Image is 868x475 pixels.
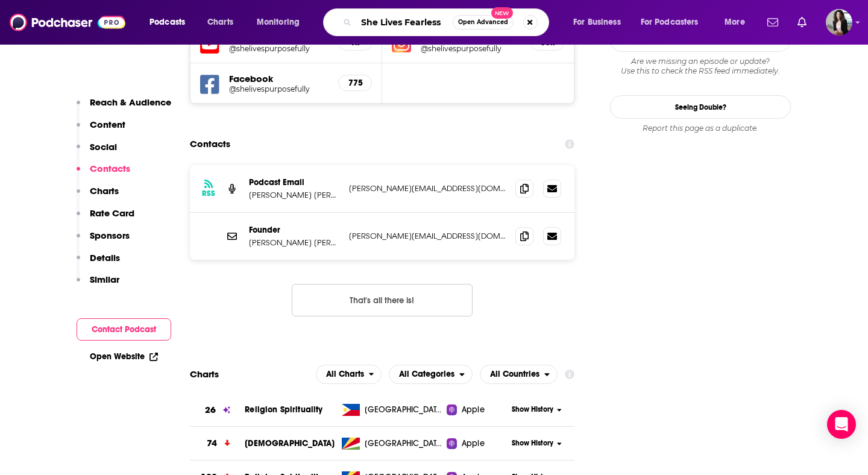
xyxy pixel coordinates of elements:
[480,365,558,384] h2: Countries
[793,12,811,33] a: Show notifications dropdown
[356,13,453,32] input: Search podcasts, credits, & more...
[826,9,852,36] button: Show profile menu
[716,13,760,32] button: open menu
[90,351,158,362] a: Open Website
[316,365,382,384] h2: Platforms
[316,365,382,384] button: open menu
[399,370,454,379] span: All Categories
[462,404,485,416] span: Apple
[77,207,134,230] button: Rate Card
[462,438,485,450] span: Apple
[229,84,329,93] a: @shelivespurposefully
[202,189,215,198] h3: RSS
[365,404,443,416] span: Philippines
[190,368,219,380] h2: Charts
[229,44,329,53] a: @shelivespurposefully
[248,13,315,32] button: open menu
[725,14,745,31] span: More
[77,163,130,185] button: Contacts
[326,370,364,379] span: All Charts
[365,438,443,450] span: Seychelles
[90,96,171,108] p: Reach & Audience
[512,404,553,415] span: Show History
[77,274,119,296] button: Similar
[245,438,335,448] a: [DEMOGRAPHIC_DATA]
[245,404,322,415] a: Religion Spirituality
[447,404,508,416] a: Apple
[826,9,852,36] img: User Profile
[508,438,566,448] button: Show History
[77,141,117,163] button: Social
[491,7,513,19] span: New
[77,185,119,207] button: Charts
[90,252,120,263] p: Details
[389,365,473,384] h2: Categories
[389,365,473,384] button: open menu
[77,252,120,274] button: Details
[335,8,561,36] div: Search podcasts, credits, & more...
[458,19,508,25] span: Open Advanced
[565,13,636,32] button: open menu
[633,13,716,32] button: open menu
[292,284,473,316] button: Nothing here.
[90,119,125,130] p: Content
[190,394,245,427] a: 26
[190,133,230,156] h2: Contacts
[826,9,852,36] span: Logged in as ElizabethCole
[610,57,791,76] div: Are we missing an episode or update? Use this to check the RSS feed immediately.
[641,14,699,31] span: For Podcasters
[90,207,134,219] p: Rate Card
[610,124,791,133] div: Report this page as a duplicate.
[337,438,447,450] a: [GEOGRAPHIC_DATA]
[77,230,130,252] button: Sponsors
[77,318,171,341] button: Contact Podcast
[249,177,339,187] p: Podcast Email
[229,73,329,84] h5: Facebook
[508,404,566,415] button: Show History
[490,370,539,379] span: All Countries
[573,14,621,31] span: For Business
[453,15,514,30] button: Open AdvancedNew
[480,365,558,384] button: open menu
[349,231,506,241] p: [PERSON_NAME][EMAIL_ADDRESS][DOMAIN_NAME]
[349,183,506,193] p: [PERSON_NAME][EMAIL_ADDRESS][DOMAIN_NAME]
[249,190,339,200] p: [PERSON_NAME] [PERSON_NAME]
[90,141,117,153] p: Social
[610,95,791,119] a: Seeing Double?
[90,274,119,285] p: Similar
[90,163,130,174] p: Contacts
[348,78,362,88] h5: 775
[207,14,233,31] span: Charts
[10,11,125,34] img: Podchaser - Follow, Share and Rate Podcasts
[190,427,245,460] a: 74
[205,403,216,417] h3: 26
[257,14,300,31] span: Monitoring
[337,404,447,416] a: [GEOGRAPHIC_DATA]
[421,44,521,53] a: @shelivespurposefully
[207,436,217,450] h3: 74
[77,96,171,119] button: Reach & Audience
[149,14,185,31] span: Podcasts
[90,230,130,241] p: Sponsors
[249,225,339,235] p: Founder
[512,438,553,448] span: Show History
[141,13,201,32] button: open menu
[90,185,119,197] p: Charts
[77,119,125,141] button: Content
[200,13,241,32] a: Charts
[827,410,856,439] div: Open Intercom Messenger
[763,12,783,33] a: Show notifications dropdown
[249,237,339,248] p: [PERSON_NAME] [PERSON_NAME]
[447,438,508,450] a: Apple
